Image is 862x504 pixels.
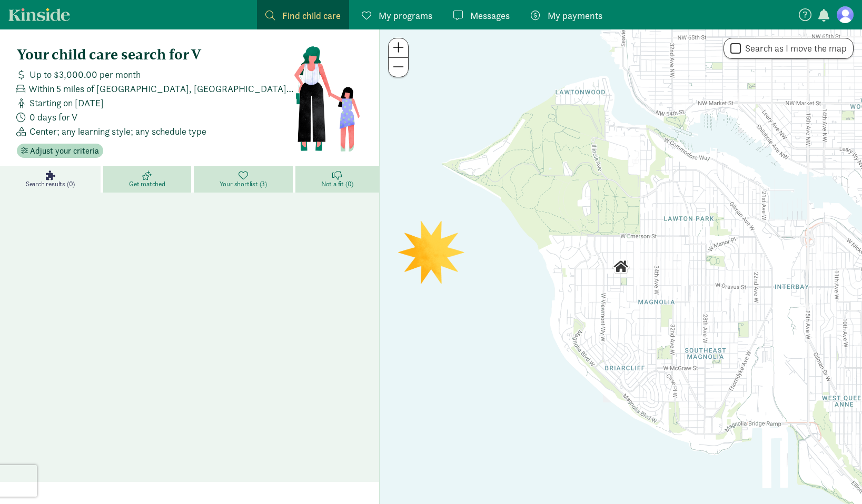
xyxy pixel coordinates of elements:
button: Adjust your criteria [17,144,103,158]
span: Messages [470,8,510,23]
span: Up to $3,000.00 per month [29,67,141,82]
span: Find child care [282,8,341,23]
a: Not a fit (0) [295,166,379,193]
a: Kinside [8,8,70,21]
h4: Your child care search for V [17,46,293,63]
span: Get matched [129,180,165,188]
span: Not a fit (0) [321,180,353,188]
span: Starting on [DATE] [29,96,104,110]
a: Get matched [103,166,194,193]
div: Click to see details [612,258,630,276]
span: Search results (0) [26,180,75,188]
a: Your shortlist (3) [194,166,295,193]
span: Within 5 miles of [GEOGRAPHIC_DATA], [GEOGRAPHIC_DATA] 98199 [28,82,293,96]
span: My programs [379,8,432,23]
label: Search as I move the map [741,42,847,55]
span: My payments [548,8,602,23]
span: Center; any learning style; any schedule type [29,124,206,138]
span: Your shortlist (3) [220,180,267,188]
span: Adjust your criteria [30,145,99,157]
span: 0 days for V [29,110,77,124]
